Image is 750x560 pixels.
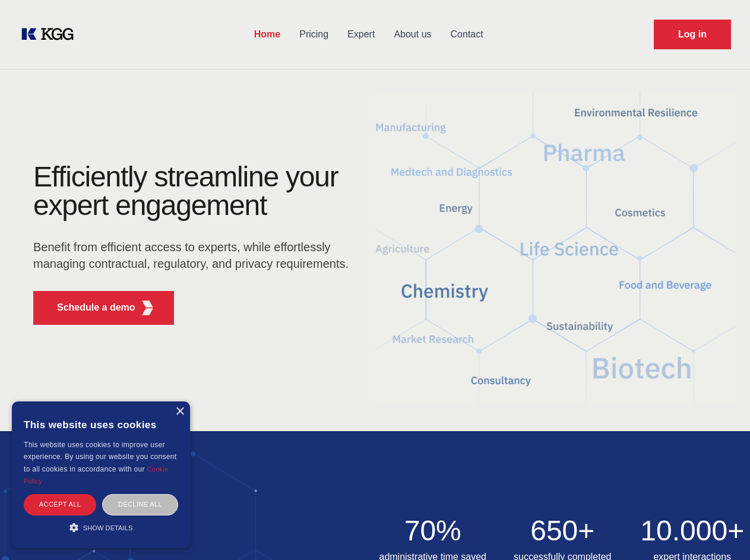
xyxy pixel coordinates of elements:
span: This website uses cookies to improve user experience. By using our website you consent to all coo... [24,441,176,473]
p: Schedule a demo [57,300,135,315]
a: Contact [441,19,493,50]
h2: 70% [375,517,491,545]
p: Benefit from efficient access to experts, while effortlessly managing contractual, regulatory, an... [33,239,356,272]
img: KGG Fifth Element RED [140,300,155,315]
a: Request Demo [654,20,731,49]
a: Expert [338,19,384,50]
div: Show details [24,521,178,533]
a: Pricing [290,19,338,50]
a: Cookie Policy [24,466,169,485]
a: KOL Knowledge Platform: Talk to Key External Experts (KEE) [19,25,83,44]
h2: 650+ [505,517,621,545]
img: KGG Fifth Element RED [375,77,736,419]
h1: Efficiently streamline your expert engagement [33,163,356,220]
a: Home [245,19,290,50]
span: Show details [83,524,133,531]
a: About us [384,19,441,50]
button: Schedule a demoKGG Fifth Element RED [33,291,174,325]
div: Decline all [102,494,178,515]
div: This website uses cookies [24,410,178,439]
div: Accept all [24,494,96,515]
div: Close [175,407,184,416]
iframe: Chat Widget [691,503,750,560]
